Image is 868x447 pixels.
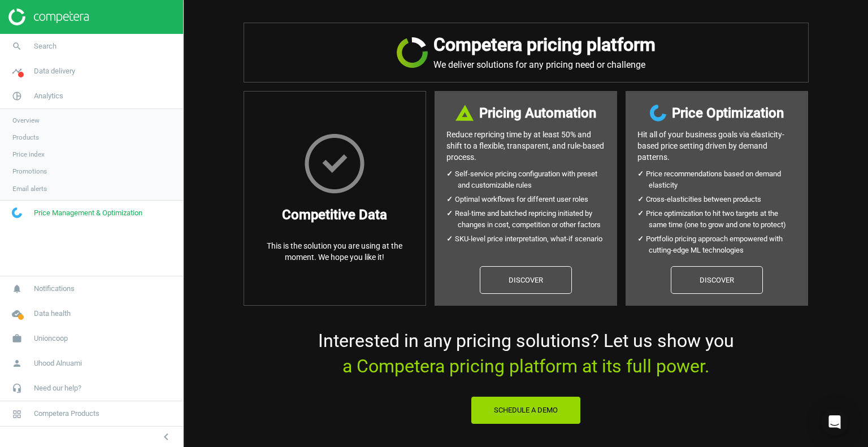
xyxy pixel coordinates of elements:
span: Price index [12,150,45,159]
h3: Competitive Data [282,205,387,225]
li: Cross-elasticities between products [649,194,796,205]
p: Interested in any pricing solutions? Let us show you [244,328,809,379]
img: ajHJNr6hYgQAAAAASUVORK5CYII= [8,8,89,25]
i: timeline [6,60,28,82]
div: Open Intercom Messenger [821,409,848,436]
span: a Competera pricing platform at its full power. [342,355,709,377]
li: Real-time and batched repricing initiated by changes in cost, competition or other factors [458,208,605,231]
span: Competera Products [34,409,99,419]
p: We deliver solutions for any pricing need or challenge [433,59,656,71]
li: Optimal workflows for different user roles [458,194,605,205]
img: wGWNvw8QSZomAAAAABJRU5ErkJggg== [650,105,666,121]
span: Search [34,41,57,51]
i: work [6,328,28,349]
img: JRVR7TKHubxRX4WiWFsHXLVQu3oYgKr0EdU6k5jjvBYYAAAAAElFTkSuQmCC [397,37,428,68]
h3: Price Optimization [672,103,784,123]
span: Email alerts [12,184,47,193]
span: Products [12,133,39,142]
span: Need our help? [34,383,81,393]
span: Analytics [34,91,63,101]
i: headset_mic [6,377,28,399]
i: cloud_done [6,303,28,324]
span: Price Management & Optimization [34,208,142,218]
span: Uhood Alnuami [34,358,82,368]
span: Overview [12,116,40,125]
button: chevron_left [152,429,180,444]
img: DI+PfHAOTJwAAAAASUVORK5CYII= [455,105,474,121]
h3: Pricing Automation [479,103,596,123]
h2: Competera pricing platform [433,34,656,55]
a: Discover [671,266,763,294]
li: Portfolio pricing approach empowered with cutting-edge ML technologies [649,233,796,256]
span: Data health [34,309,71,319]
a: Discover [480,266,572,294]
li: Price recommendations based on demand elasticity [649,168,796,191]
p: This is the solution you are using at the moment. We hope you like it! [255,240,414,263]
li: Price optimization to hit two targets at the same time (one to grow and one to protect) [649,208,796,231]
button: Schedule a Demo [471,396,581,424]
span: Data delivery [34,66,75,76]
span: Notifications [34,284,75,294]
li: Self-service pricing configuration with preset and customizable rules [458,168,605,191]
i: person [6,353,28,374]
img: HxscrLsMTvcLXxPnqlhRQhRi+upeiQYiT7g7j1jdpu6T9n6zgWWHzG7gAAAABJRU5ErkJggg== [305,134,364,193]
i: notifications [6,278,28,300]
i: chevron_left [159,430,173,444]
i: search [6,36,28,57]
i: pie_chart_outlined [6,85,28,107]
img: wGWNvw8QSZomAAAAABJRU5ErkJggg== [12,207,22,218]
span: Unioncoop [34,333,68,344]
p: Reduce repricing time by at least 50% and shift to a flexible, transparent, and rule-based process. [446,129,605,163]
span: Promotions [12,167,47,176]
p: Hit all of your business goals via elasticity- based price setting driven by demand patterns. [637,129,796,163]
li: SKU-level price interpretation, what-if scenario [458,233,605,245]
